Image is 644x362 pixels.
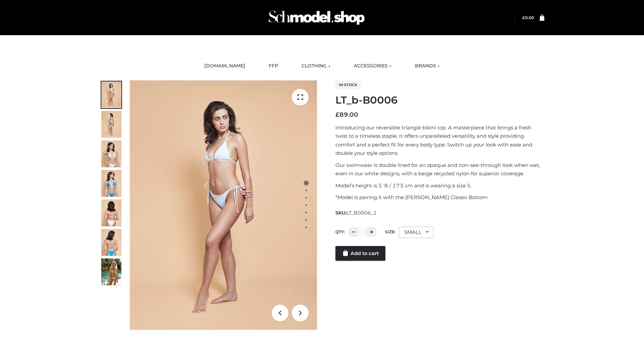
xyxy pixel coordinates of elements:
[335,209,377,217] span: SKU:
[335,123,544,158] p: Introducing our reversible triangle bikini top. A masterpiece that brings a fresh twist to a time...
[335,161,544,178] p: Our swimwear is double lined for an opaque and non-see-through look when wet, even in our white d...
[101,229,121,256] img: ArielClassicBikiniTop_CloudNine_AzureSky_OW114ECO_8-scaled.jpg
[101,111,121,138] img: ArielClassicBikiniTop_CloudNine_AzureSky_OW114ECO_2-scaled.jpg
[266,4,367,31] img: Schmodel Admin 964
[297,59,335,73] a: CLOTHING
[410,59,445,73] a: BRANDS
[522,15,534,20] bdi: 0.00
[335,81,361,89] span: In stock
[101,258,121,285] img: Arieltop_CloudNine_AzureSky2.jpg
[264,59,283,73] a: FFP
[335,111,339,118] span: £
[335,193,544,202] p: *Model is pairing it with the [PERSON_NAME] Classic Bottom
[335,246,385,261] a: Add to cart
[346,210,377,216] span: LT_B0006_2
[335,229,345,234] label: QTY:
[522,15,525,20] span: £
[349,59,396,73] a: ACCESSORIES
[385,229,395,234] label: Size:
[199,59,250,73] a: [DOMAIN_NAME]
[130,80,317,330] img: LT_b-B0006
[335,94,544,106] h1: LT_b-B0006
[101,81,121,108] img: ArielClassicBikiniTop_CloudNine_AzureSky_OW114ECO_1-scaled.jpg
[522,15,534,20] a: £0.00
[101,199,121,226] img: ArielClassicBikiniTop_CloudNine_AzureSky_OW114ECO_7-scaled.jpg
[399,227,434,238] div: SMALL
[101,140,121,167] img: ArielClassicBikiniTop_CloudNine_AzureSky_OW114ECO_3-scaled.jpg
[101,170,121,197] img: ArielClassicBikiniTop_CloudNine_AzureSky_OW114ECO_4-scaled.jpg
[335,111,358,118] bdi: 89.00
[335,181,544,190] p: Model’s height is 5 ‘8 / 173 cm and is wearing a size S.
